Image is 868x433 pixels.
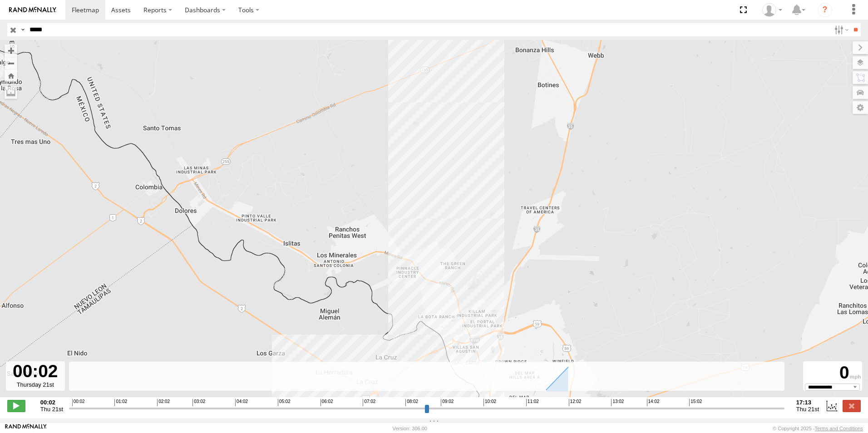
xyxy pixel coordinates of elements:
[321,399,333,406] span: 06:02
[235,399,248,406] span: 04:02
[569,399,582,406] span: 12:02
[157,399,170,406] span: 02:02
[40,399,63,406] strong: 00:02
[796,399,819,406] strong: 17:13
[192,399,205,406] span: 03:02
[804,363,861,384] div: 0
[5,44,17,57] button: Zoom in
[7,400,25,412] label: Play/Stop
[483,399,496,406] span: 10:02
[818,3,832,17] i: ?
[9,7,56,13] img: rand-logo.svg
[5,69,17,82] button: Zoom Home
[831,23,850,36] label: Search Filter Options
[363,399,375,406] span: 07:02
[796,406,819,413] span: Thu 21st Aug 2025
[5,57,17,69] button: Zoom out
[853,101,868,114] label: Map Settings
[441,399,454,406] span: 09:02
[843,400,861,412] label: Close
[815,426,863,431] a: Terms and Conditions
[611,399,624,406] span: 13:02
[19,23,26,36] label: Search Query
[72,399,85,406] span: 00:02
[773,426,863,431] div: © Copyright 2025 -
[114,399,127,406] span: 01:02
[405,399,418,406] span: 08:02
[647,399,660,406] span: 14:02
[526,399,539,406] span: 11:02
[689,399,702,406] span: 15:02
[393,426,427,431] div: Version: 306.00
[5,86,17,99] label: Measure
[5,424,47,433] a: Visit our Website
[40,406,63,413] span: Thu 21st Aug 2025
[759,3,785,17] div: Caseta Laredo TX
[278,399,291,406] span: 05:02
